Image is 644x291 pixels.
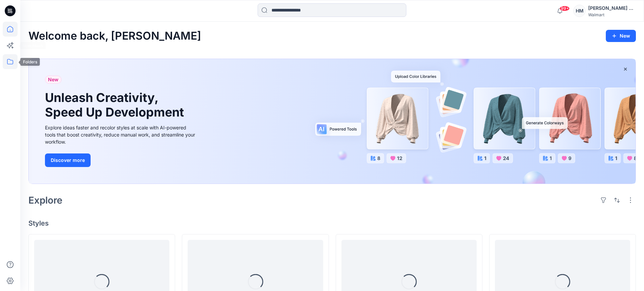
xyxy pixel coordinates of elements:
button: New [606,30,636,42]
button: Discover more [45,153,91,167]
h4: Styles [28,219,636,227]
h1: Unleash Creativity, Speed Up Development [45,90,187,120]
h2: Welcome back, [PERSON_NAME] [28,30,201,42]
h2: Explore [28,195,63,206]
div: [PERSON_NAME] Missy Team [588,4,636,12]
span: New [48,76,58,84]
a: Discover more [45,153,197,167]
div: Walmart [588,12,636,17]
span: 99+ [559,6,570,11]
div: HM [573,5,586,17]
div: Explore ideas faster and recolor styles at scale with AI-powered tools that boost creativity, red... [45,124,197,145]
